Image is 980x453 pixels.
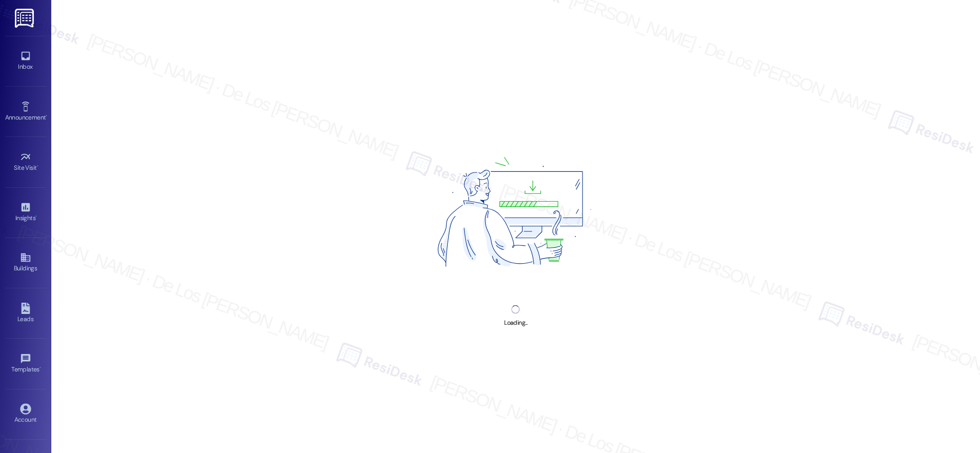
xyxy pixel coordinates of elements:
[5,350,46,378] a: Templates •
[5,249,46,277] a: Buildings
[5,300,46,327] a: Leads
[35,213,37,220] span: •
[39,364,41,371] span: •
[5,199,46,226] a: Insights •
[15,9,36,28] img: ResiDesk Logo
[504,318,527,328] div: Loading...
[37,163,38,170] span: •
[46,112,47,120] span: •
[5,148,46,176] a: Site Visit •
[5,400,46,428] a: Account
[5,47,46,75] a: Inbox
